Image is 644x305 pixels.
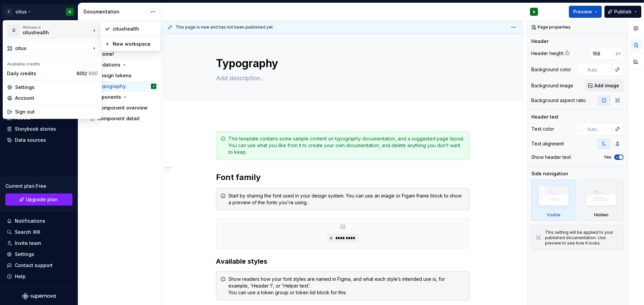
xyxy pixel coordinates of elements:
[113,26,156,32] div: citushealth
[76,71,98,76] span: 600 /
[7,70,74,77] div: Daily credits
[15,95,98,101] div: Account
[15,45,91,52] div: citus
[113,41,156,47] div: New workspace
[22,29,79,36] div: citushealth
[15,108,98,115] div: Sign out
[4,57,100,68] div: Available credits
[22,25,91,29] div: Workspace
[15,84,98,91] div: Settings
[8,25,20,37] div: C
[89,71,98,76] span: 600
